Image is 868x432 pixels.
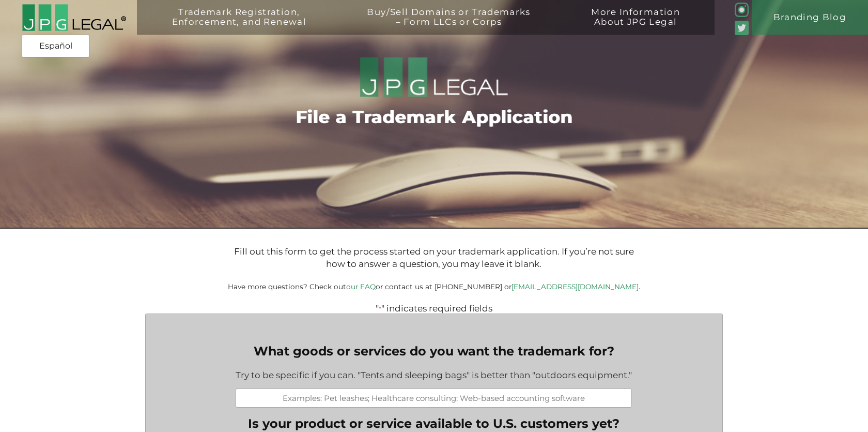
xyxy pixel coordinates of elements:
img: 2016-logo-black-letters-3-r.png [22,4,126,32]
legend: Is your product or service available to U.S. customers yet? [248,416,619,431]
p: " " indicates required fields [113,303,755,314]
a: Trademark Registration,Enforcement, and Renewal [146,7,332,42]
a: Buy/Sell Domains or Trademarks– Form LLCs or Corps [341,7,556,42]
label: What goods or services do you want the trademark for? [236,344,632,359]
div: Try to be specific if you can. "Tents and sleeping bags" is better than "outdoors equipment." [236,363,632,389]
img: Twitter_Social_Icon_Rounded_Square_Color-mid-green3-90.png [735,21,749,35]
a: [EMAIL_ADDRESS][DOMAIN_NAME] [512,282,639,291]
p: Fill out this form to get the process started on your trademark application. If you’re not sure h... [226,246,642,270]
img: glyph-logo_May2016-green3-90.png [735,3,749,17]
input: Examples: Pet leashes; Healthcare consulting; Web-based accounting software [236,389,632,408]
a: More InformationAbout JPG Legal [565,7,706,42]
a: Español [25,37,86,55]
small: Have more questions? Check out or contact us at [PHONE_NUMBER] or . [228,282,640,291]
a: our FAQ [346,282,376,291]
